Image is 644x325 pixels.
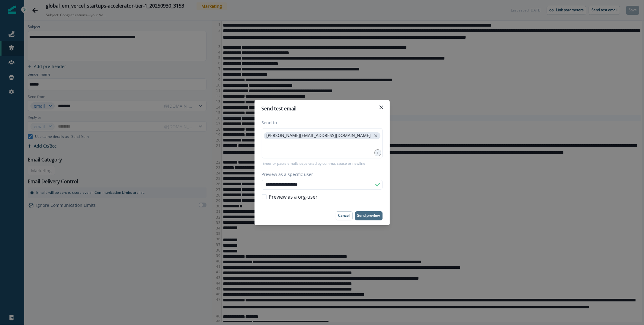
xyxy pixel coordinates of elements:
[336,211,353,220] button: Cancel
[267,133,371,138] p: [PERSON_NAME][EMAIL_ADDRESS][DOMAIN_NAME]
[373,133,379,139] button: close
[338,213,350,218] p: Cancel
[376,102,386,112] button: Close
[262,161,367,166] p: Enter or paste emails separated by comma, space or newline
[374,149,381,156] div: 1
[357,213,380,218] p: Send preview
[262,105,297,112] p: Send test email
[262,119,379,126] label: Send to
[355,211,383,220] button: Send preview
[269,193,318,200] span: Preview as a org-user
[262,171,379,177] label: Preview as a specific user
